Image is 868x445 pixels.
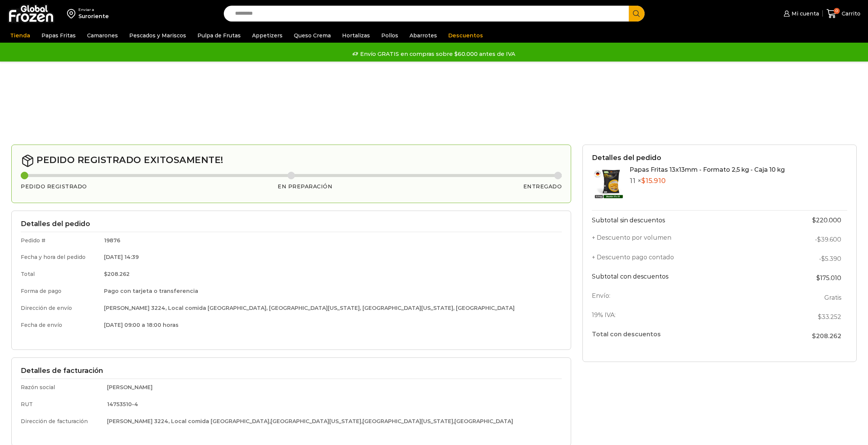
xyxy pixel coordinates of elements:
a: Pescados y Mariscos [125,28,190,43]
h3: Detalles del pedido [21,220,562,228]
td: - [764,230,847,249]
h3: Pedido registrado [21,183,87,190]
td: Razón social [21,379,102,396]
td: Pedido # [21,232,99,249]
span: $ [812,217,816,224]
span: Mi cuenta [790,10,819,17]
span: 33.252 [818,313,841,320]
span: $ [816,274,820,282]
td: [PERSON_NAME] 3224, Local comida [GEOGRAPHIC_DATA],[GEOGRAPHIC_DATA][US_STATE],[GEOGRAPHIC_DATA][... [102,413,562,428]
h3: Detalles del pedido [592,154,847,162]
bdi: 15.910 [641,177,666,185]
a: Mi cuenta [782,6,819,21]
th: 19% IVA: [592,307,764,326]
td: Forma de pago [21,283,99,300]
a: Tienda [6,28,34,43]
a: Descuentos [445,28,487,43]
h3: En preparación [278,183,332,190]
td: Gratis [764,288,847,307]
td: - [764,249,847,268]
a: Papas Fritas 13x13mm - Formato 2,5 kg - Caja 10 kg [630,166,785,173]
td: 14753510-4 [102,396,562,413]
h2: Pedido registrado exitosamente! [21,154,562,168]
td: Fecha de envío [21,317,99,332]
td: Total [21,266,99,283]
td: 19876 [99,232,562,249]
th: Subtotal con descuentos [592,268,764,288]
span: $ [104,271,107,277]
bdi: 208.262 [104,271,130,277]
td: [PERSON_NAME] 3224, Local comida [GEOGRAPHIC_DATA], [GEOGRAPHIC_DATA][US_STATE], [GEOGRAPHIC_DATA... [99,300,562,317]
th: Subtotal sin descuentos [592,210,764,230]
td: Dirección de facturación [21,413,102,428]
span: $ [812,333,816,340]
bdi: 175.010 [816,274,841,282]
button: Search button [629,6,645,22]
span: 208.262 [812,333,841,340]
th: + Descuento por volumen [592,230,764,249]
a: Hortalizas [338,28,374,43]
span: 0 [834,8,840,14]
bdi: 39.600 [817,236,841,243]
h3: Detalles de facturación [21,367,562,375]
th: Total con descuentos [592,326,764,344]
td: RUT [21,396,102,413]
p: 11 × [630,177,785,185]
img: address-field-icon.svg [67,7,78,20]
div: Enviar a [78,7,109,12]
a: 0 Carrito [827,5,860,23]
span: $ [641,177,645,185]
a: Pollos [377,28,402,43]
bdi: 220.000 [812,217,841,224]
span: $ [818,313,822,320]
th: Envío: [592,288,764,307]
a: Pulpa de Frutas [194,28,245,43]
td: [PERSON_NAME] [102,379,562,396]
bdi: 5.390 [821,255,841,262]
a: Abarrotes [406,28,441,43]
a: Appetizers [248,28,286,43]
a: Camarones [83,28,122,43]
a: Queso Crema [290,28,335,43]
td: [DATE] 14:39 [99,249,562,266]
td: Fecha y hora del pedido [21,249,99,266]
h3: Entregado [523,183,562,190]
th: + Descuento pago contado [592,249,764,268]
span: Carrito [840,10,860,17]
div: Suroriente [78,12,109,20]
a: Papas Fritas [38,28,79,43]
td: Dirección de envío [21,300,99,317]
span: $ [821,255,825,262]
span: $ [817,236,821,243]
td: [DATE] 09:00 a 18:00 horas [99,317,562,332]
td: Pago con tarjeta o transferencia [99,283,562,300]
